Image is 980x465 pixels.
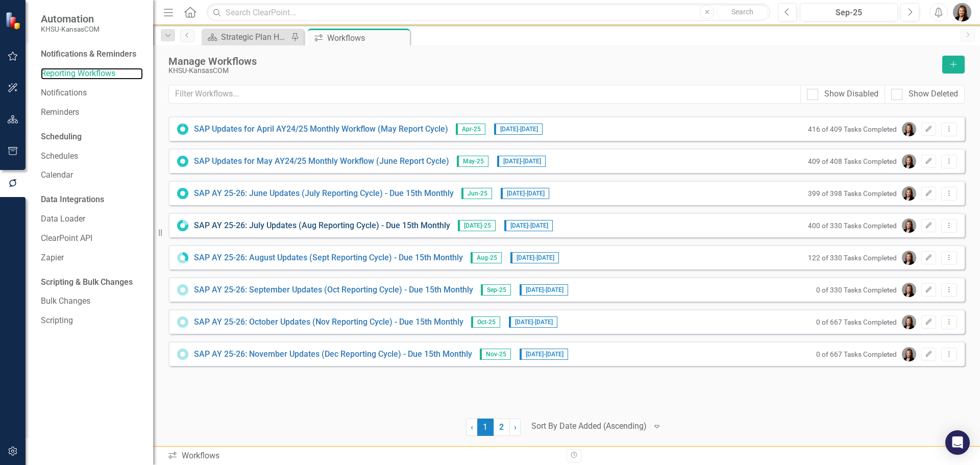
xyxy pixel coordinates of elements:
span: [DATE] - [DATE] [509,316,557,328]
a: ClearPoint API [41,233,143,244]
span: [DATE] - [DATE] [504,220,553,231]
a: SAP AY 25-26: August Updates (Sept Reporting Cycle) - Due 15th Monthly [194,252,463,264]
span: Automation [41,13,100,25]
div: KHSU-KansasCOM [168,67,937,75]
div: Show Deleted [909,88,958,100]
div: Show Disabled [824,88,878,100]
a: SAP AY 25-26: June Updates (July Reporting Cycle) - Due 15th Monthly [194,188,454,200]
a: Scripting [41,315,143,327]
span: [DATE] - [DATE] [510,252,559,263]
div: Strategic Plan Home Page [221,31,288,43]
div: Data Integrations [41,194,104,206]
span: [DATE] - [DATE] [497,156,546,167]
span: [DATE] - [DATE] [501,188,549,199]
button: Sep-25 [800,3,898,21]
small: 0 of 667 Tasks Completed [816,318,897,326]
a: Bulk Changes [41,296,143,307]
small: 0 of 330 Tasks Completed [816,286,897,294]
input: Filter Workflows... [168,85,801,104]
a: Zapier [41,252,143,264]
a: Data Loader [41,213,143,225]
a: SAP AY 25-26: November Updates (Dec Reporting Cycle) - Due 15th Monthly [194,349,472,360]
span: ‹ [471,422,473,432]
span: Sep-25 [481,284,511,296]
div: Notifications & Reminders [41,48,136,60]
small: 400 of 330 Tasks Completed [808,222,897,230]
div: Scripting & Bulk Changes [41,277,133,288]
div: Workflows [167,450,559,462]
img: Crystal Varga [902,122,916,136]
img: Crystal Varga [902,347,916,361]
span: [DATE]-25 [458,220,496,231]
a: Reporting Workflows [41,68,143,80]
span: Jun-25 [461,188,492,199]
a: Strategic Plan Home Page [204,31,288,43]
small: 0 of 667 Tasks Completed [816,350,897,358]
span: [DATE] - [DATE] [520,349,568,360]
img: Crystal Varga [902,315,916,329]
span: May-25 [457,156,488,167]
img: Crystal Varga [902,283,916,297]
div: Open Intercom Messenger [945,430,970,455]
span: [DATE] - [DATE] [520,284,568,296]
a: SAP AY 25-26: September Updates (Oct Reporting Cycle) - Due 15th Monthly [194,284,473,296]
a: SAP AY 25-26: October Updates (Nov Reporting Cycle) - Due 15th Monthly [194,316,463,328]
div: Sep-25 [803,7,894,19]
input: Search ClearPoint... [207,4,770,21]
img: Crystal Varga [953,3,971,21]
a: Notifications [41,87,143,99]
img: ClearPoint Strategy [5,11,23,30]
small: KHSU-KansasCOM [41,25,100,33]
small: 122 of 330 Tasks Completed [808,254,897,262]
a: SAP Updates for May AY24/25 Monthly Workflow (June Report Cycle) [194,156,449,167]
span: [DATE] - [DATE] [494,124,543,135]
span: Aug-25 [471,252,502,263]
div: Manage Workflows [168,56,937,67]
img: Crystal Varga [902,218,916,233]
div: Workflows [327,32,407,44]
img: Crystal Varga [902,251,916,265]
span: 1 [477,419,494,436]
a: 2 [494,419,510,436]
small: 416 of 409 Tasks Completed [808,125,897,133]
a: Schedules [41,151,143,162]
span: Search [731,8,753,16]
span: Nov-25 [480,349,511,360]
a: SAP AY 25-26: July Updates (Aug Reporting Cycle) - Due 15th Monthly [194,220,450,232]
div: Scheduling [41,131,82,143]
a: SAP Updates for April AY24/25 Monthly Workflow (May Report Cycle) [194,124,448,135]
img: Crystal Varga [902,154,916,168]
a: Calendar [41,169,143,181]
button: Search [717,5,768,19]
span: › [514,422,517,432]
small: 409 of 408 Tasks Completed [808,157,897,165]
span: Apr-25 [456,124,485,135]
a: Reminders [41,107,143,118]
span: Oct-25 [471,316,500,328]
img: Crystal Varga [902,186,916,201]
small: 399 of 398 Tasks Completed [808,189,897,198]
